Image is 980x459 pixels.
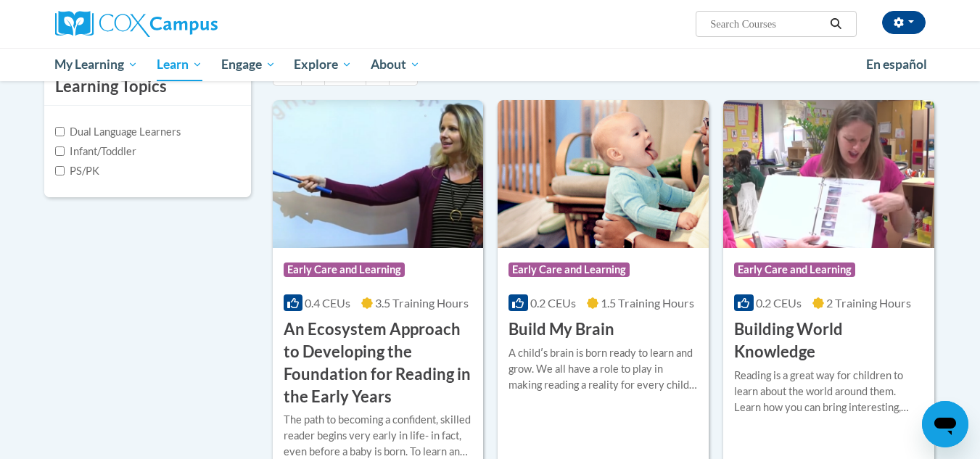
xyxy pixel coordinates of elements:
[55,11,331,37] a: Cox Campus
[284,262,405,277] span: Early Care and Learning
[273,100,484,248] img: Course Logo
[55,163,99,179] label: PS/PK
[147,48,212,81] a: Learn
[55,166,65,175] input: Checkbox for Options
[284,318,473,408] h3: An Ecosystem Approach to Developing the Foundation for Reading in the Early Years
[33,48,947,81] div: Main menu
[54,56,138,73] span: My Learning
[55,127,65,136] input: Checkbox for Options
[498,100,709,248] img: Course Logo
[294,56,352,73] span: Explore
[284,48,361,81] a: Explore
[734,318,923,363] h3: Building World Knowledge
[305,296,350,310] span: 0.4 CEUs
[508,345,698,393] div: A childʹs brain is born ready to learn and grow. We all have a role to play in making reading a r...
[55,124,181,140] label: Dual Language Learners
[723,100,934,248] img: Course Logo
[825,15,847,33] button: Search
[882,11,926,34] button: Account Settings
[756,296,802,310] span: 0.2 CEUs
[508,262,630,277] span: Early Care and Learning
[55,146,65,156] input: Checkbox for Options
[922,401,968,447] iframe: Button to launch messaging window
[221,56,276,73] span: Engage
[734,262,855,277] span: Early Care and Learning
[212,48,285,81] a: Engage
[866,57,927,72] span: En español
[55,11,218,37] img: Cox Campus
[826,296,911,310] span: 2 Training Hours
[371,56,420,73] span: About
[375,296,469,310] span: 3.5 Training Hours
[709,15,825,33] input: Search Courses
[46,48,148,81] a: My Learning
[734,368,923,415] div: Reading is a great way for children to learn about the world around them. Learn how you can bring...
[157,56,202,73] span: Learn
[857,49,936,80] a: En español
[55,144,136,160] label: Infant/Toddler
[508,318,614,341] h3: Build My Brain
[361,48,429,81] a: About
[601,296,694,310] span: 1.5 Training Hours
[530,296,576,310] span: 0.2 CEUs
